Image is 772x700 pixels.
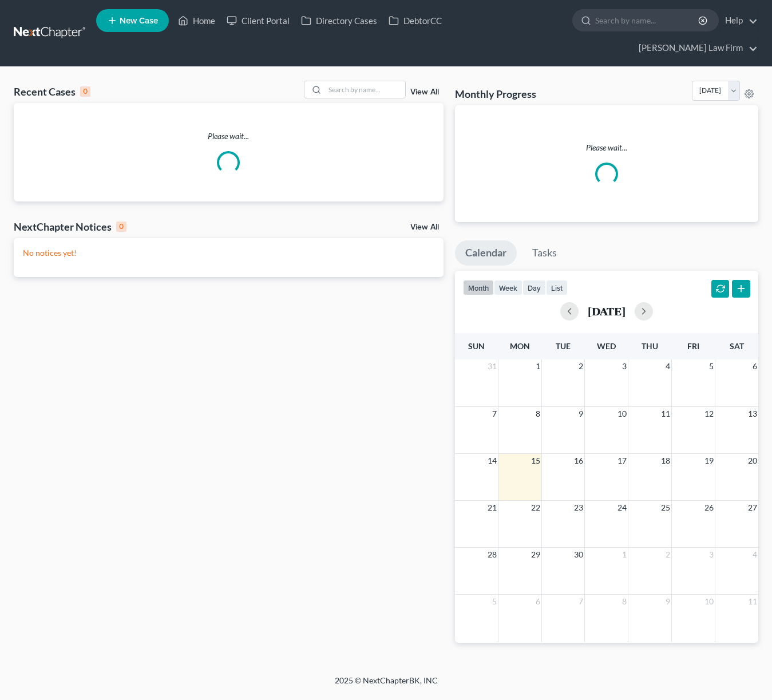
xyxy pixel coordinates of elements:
span: Wed [597,341,616,351]
span: 8 [535,407,541,421]
span: 26 [703,501,715,515]
div: 0 [116,222,126,232]
span: Sun [468,341,485,351]
a: Directory Cases [295,10,383,31]
span: 28 [486,548,498,561]
span: 17 [616,454,628,468]
span: 1 [621,548,628,561]
span: 25 [660,501,671,515]
span: 6 [535,595,541,608]
span: 2 [664,548,671,561]
span: 21 [486,501,498,515]
a: Home [172,10,221,31]
span: 30 [573,548,584,561]
span: 13 [747,407,758,421]
span: 11 [660,407,671,421]
input: Search by name... [325,81,405,98]
span: 10 [616,407,628,421]
span: 29 [530,548,541,561]
span: 10 [703,595,715,608]
a: View All [410,88,439,96]
a: Calendar [455,240,517,266]
h3: Monthly Progress [455,87,536,101]
div: 2025 © NextChapterBK, INC [60,675,712,695]
div: Recent Cases [14,85,90,98]
span: 9 [577,407,584,421]
span: 14 [486,454,498,468]
h2: [DATE] [588,305,625,317]
span: New Case [120,17,158,25]
span: Thu [642,341,658,351]
span: 20 [747,454,758,468]
span: 18 [660,454,671,468]
p: Please wait... [464,142,749,153]
button: month [463,280,494,295]
span: 4 [751,548,758,561]
a: Client Portal [221,10,295,31]
span: 11 [747,595,758,608]
p: No notices yet! [23,247,434,259]
span: 5 [708,359,715,373]
span: 6 [751,359,758,373]
div: 0 [80,86,90,97]
span: 5 [491,595,498,608]
span: 8 [621,595,628,608]
p: Please wait... [14,130,444,142]
span: 27 [747,501,758,515]
a: View All [410,223,439,231]
a: Tasks [522,240,567,266]
span: 1 [535,359,541,373]
a: Help [719,10,758,31]
span: 9 [664,595,671,608]
span: Mon [510,341,530,351]
span: 24 [616,501,628,515]
a: DebtorCC [383,10,448,31]
input: Search by name... [595,10,700,31]
span: 2 [577,359,584,373]
span: Fri [687,341,699,351]
span: 19 [703,454,715,468]
span: 15 [530,454,541,468]
span: 4 [664,359,671,373]
span: 7 [577,595,584,608]
button: day [522,280,546,295]
span: 3 [621,359,628,373]
span: 31 [486,359,498,373]
span: Tue [556,341,571,351]
button: list [546,280,568,295]
span: Sat [730,341,744,351]
span: 16 [573,454,584,468]
span: 12 [703,407,715,421]
span: 23 [573,501,584,515]
span: 22 [530,501,541,515]
div: NextChapter Notices [14,220,126,234]
span: 7 [491,407,498,421]
button: week [494,280,522,295]
span: 3 [708,548,715,561]
a: [PERSON_NAME] Law Firm [633,38,758,58]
